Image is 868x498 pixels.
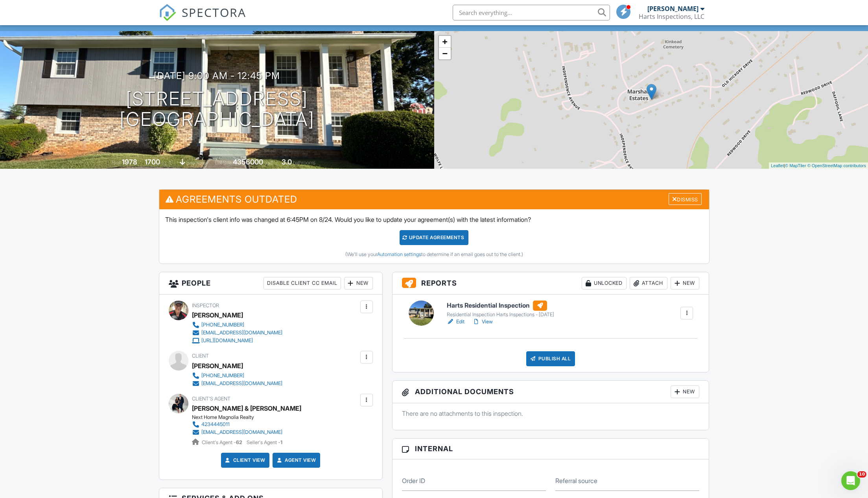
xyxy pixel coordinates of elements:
[555,476,597,485] label: Referral source
[671,385,699,398] div: New
[202,439,243,445] span: Client's Agent -
[192,309,243,321] div: [PERSON_NAME]
[264,277,341,290] div: Disable Client CC Email
[192,402,301,414] a: [PERSON_NAME] & [PERSON_NAME]
[159,4,176,21] img: The Best Home Inspection Software - Spectora
[275,456,316,464] a: Agent View
[447,301,554,318] a: Harts Residential Inspection Residential Inspection Harts Inspections - [DATE]
[526,351,575,366] div: Publish All
[224,456,265,464] a: Client View
[112,160,121,166] span: Built
[201,373,244,379] div: [PHONE_NUMBER]
[201,429,282,435] div: [EMAIL_ADDRESS][DOMAIN_NAME]
[582,277,627,290] div: Unlocked
[192,428,295,436] a: [EMAIL_ADDRESS][DOMAIN_NAME]
[769,162,868,169] div: |
[192,337,282,345] a: [URL][DOMAIN_NAME]
[192,372,282,380] a: [PHONE_NUMBER]
[400,230,468,245] div: Update Agreements
[201,330,282,336] div: [EMAIL_ADDRESS][DOMAIN_NAME]
[201,421,230,428] div: 4234445011
[182,4,246,20] span: SPECTORA
[192,396,230,402] span: Client's Agent
[639,13,704,20] div: Harts Inspections, LLC
[439,36,451,48] a: Zoom in
[215,160,232,166] span: Lot Size
[159,209,709,264] div: This inspection's client info was changed at 6:45PM on 8/24. Would you like to update your agreem...
[192,380,282,387] a: [EMAIL_ADDRESS][DOMAIN_NAME]
[192,321,282,329] a: [PHONE_NUMBER]
[192,302,219,308] span: Inspector
[344,277,373,290] div: New
[393,439,709,459] h3: Internal
[264,160,274,166] span: sq.ft.
[669,193,702,205] div: Dismiss
[201,338,253,344] div: [URL][DOMAIN_NAME]
[201,380,282,387] div: [EMAIL_ADDRESS][DOMAIN_NAME]
[159,190,709,209] h3: Agreements Outdated
[233,158,263,166] div: 4356000
[857,471,866,478] span: 10
[154,70,280,81] h3: [DATE] 9:00 am - 12:45 pm
[453,5,610,20] input: Search everything...
[122,158,137,166] div: 1978
[236,439,242,445] strong: 62
[630,277,667,290] div: Attach
[165,251,703,258] div: (We'll use your to determine if an email goes out to the client.)
[247,439,282,445] span: Seller's Agent -
[201,322,244,328] div: [PHONE_NUMBER]
[671,277,699,290] div: New
[192,414,301,421] div: Next Home Magnolia Realty
[447,301,554,311] h6: Harts Residential Inspection
[159,11,246,27] a: SPECTORA
[192,329,282,337] a: [EMAIL_ADDRESS][DOMAIN_NAME]
[393,272,709,295] h3: Reports
[192,360,243,372] div: [PERSON_NAME]
[159,272,382,295] h3: People
[447,318,464,326] a: Edit
[280,439,282,445] strong: 1
[293,160,315,166] span: bathrooms
[402,409,700,418] p: There are no attachments to this inspection.
[439,48,451,59] a: Zoom out
[771,163,784,168] a: Leaflet
[472,318,493,326] a: View
[145,158,160,166] div: 1700
[120,89,315,130] h1: [STREET_ADDRESS] [GEOGRAPHIC_DATA]
[807,163,866,168] a: © OpenStreetMap contributors
[841,471,860,490] iframe: Intercom live chat
[282,158,292,166] div: 3.0
[192,421,295,428] a: 4234445011
[186,160,208,166] span: basement
[161,160,172,166] span: sq. ft.
[447,312,554,318] div: Residential Inspection Harts Inspections - [DATE]
[785,163,806,168] a: © MapTiler
[377,251,421,257] a: Automation settings
[192,353,209,359] span: Client
[647,5,698,13] div: [PERSON_NAME]
[402,476,425,485] label: Order ID
[393,381,709,403] h3: Additional Documents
